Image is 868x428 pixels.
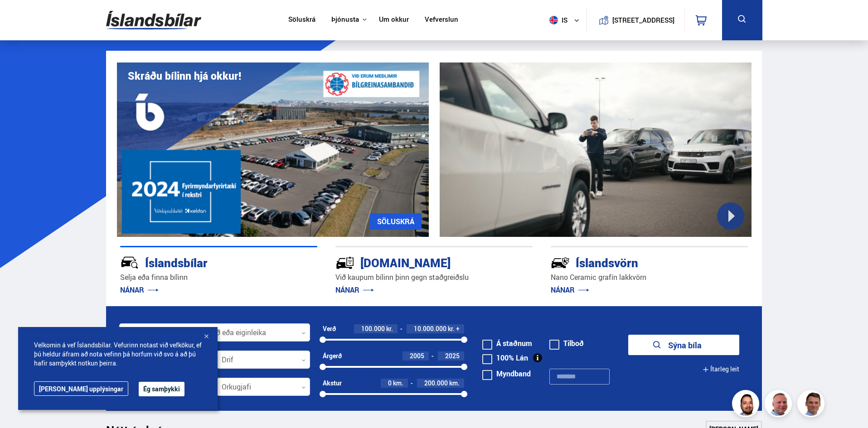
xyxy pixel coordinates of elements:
[379,15,409,25] a: Um okkur
[546,7,587,34] button: is
[120,253,139,272] img: JRvxyua_JYH6wB4c.svg
[335,253,354,272] img: tr5P-W3DuiFaO7aO.svg
[482,340,532,347] label: Á staðnum
[393,380,403,387] span: km.
[414,324,446,333] span: 10.000.000
[551,272,748,283] p: Nano Ceramic grafín lakkvörn
[370,213,422,230] a: SÖLUSKRÁ
[551,254,716,270] div: Íslandsvörn
[120,285,159,295] a: NÁNAR
[331,15,359,24] button: Þjónusta
[335,272,533,283] p: Við kaupum bílinn þinn gegn staðgreiðslu
[128,70,241,82] h1: Skráðu bílinn hjá okkur!
[551,253,570,272] img: -Svtn6bYgwAsiwNX.svg
[703,359,739,380] button: Ítarleg leit
[120,272,317,283] p: Selja eða finna bílinn
[34,381,128,396] a: [PERSON_NAME] upplýsingar
[766,391,793,418] img: siFngHWaQ9KaOqBr.png
[323,325,336,332] div: Verð
[410,351,424,360] span: 2005
[628,335,739,355] button: Sýna bíla
[335,285,374,295] a: NÁNAR
[361,324,385,333] span: 100.000
[323,352,342,360] div: Árgerð
[549,16,558,24] img: svg+xml;base64,PHN2ZyB4bWxucz0iaHR0cDovL3d3dy53My5vcmcvMjAwMC9zdmciIHdpZHRoPSI1MTIiIGhlaWdodD0iNT...
[117,63,429,237] img: eKx6w-_Home_640_.png
[551,285,589,295] a: NÁNAR
[448,325,455,332] span: kr.
[546,16,568,24] span: is
[120,254,285,270] div: Íslandsbílar
[592,7,679,33] a: [STREET_ADDRESS]
[106,5,201,35] img: G0Ugv5HjCgRt.svg
[424,379,448,387] span: 200.000
[388,379,392,387] span: 0
[482,370,531,377] label: Myndband
[288,15,315,25] a: Söluskrá
[386,325,393,332] span: kr.
[139,382,184,396] button: Ég samþykki
[482,354,528,361] label: 100% Lán
[323,380,342,387] div: Akstur
[34,341,202,368] span: Velkomin á vef Íslandsbílar. Vefurinn notast við vefkökur, ef þú heldur áfram að nota vefinn þá h...
[549,340,584,347] label: Tilboð
[449,380,460,387] span: km.
[425,15,458,25] a: Vefverslun
[616,16,671,24] button: [STREET_ADDRESS]
[799,391,826,418] img: FbJEzSuNWCJXmdc-.webp
[456,325,460,332] span: +
[335,254,500,270] div: [DOMAIN_NAME]
[733,391,761,418] img: nhp88E3Fdnt1Opn2.png
[445,351,460,360] span: 2025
